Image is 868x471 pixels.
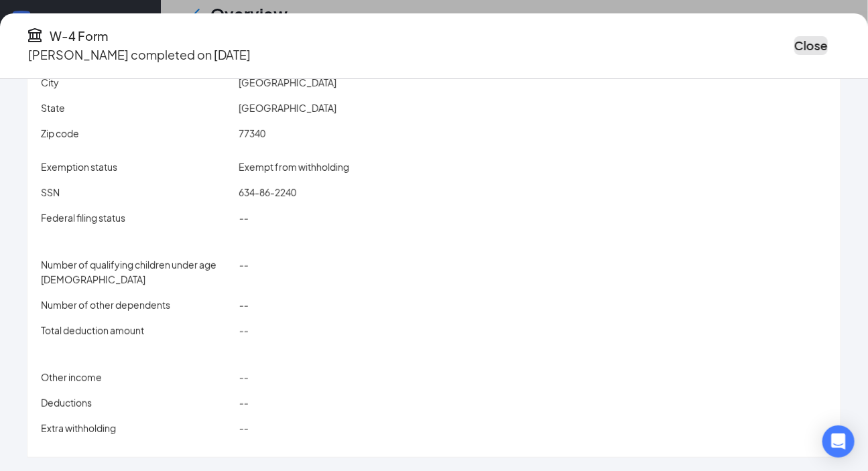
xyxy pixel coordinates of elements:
[50,27,108,46] h4: W-4 Form
[41,185,233,200] p: SSN
[28,46,251,64] p: [PERSON_NAME] completed on [DATE]
[794,36,828,55] button: Close
[239,212,248,224] span: --
[239,186,296,198] span: 634-86-2240
[41,297,233,312] p: Number of other dependents
[41,100,233,115] p: State
[239,397,248,409] span: --
[41,395,233,410] p: Deductions
[41,159,233,174] p: Exemption status
[239,324,248,336] span: --
[822,425,855,458] div: Open Intercom Messenger
[27,27,43,43] svg: TaxGovernmentIcon
[41,370,233,385] p: Other income
[239,259,248,271] span: --
[41,75,233,90] p: City
[41,323,233,338] p: Total deduction amount
[239,299,248,311] span: --
[239,371,248,383] span: --
[41,421,233,435] p: Extra withholding
[239,161,349,173] span: Exempt from withholding
[239,127,265,139] span: 77340
[41,126,233,141] p: Zip code
[239,422,248,434] span: --
[41,210,233,225] p: Federal filing status
[41,257,233,287] p: Number of qualifying children under age [DEMOGRAPHIC_DATA]
[239,102,336,114] span: [GEOGRAPHIC_DATA]
[239,76,336,88] span: [GEOGRAPHIC_DATA]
